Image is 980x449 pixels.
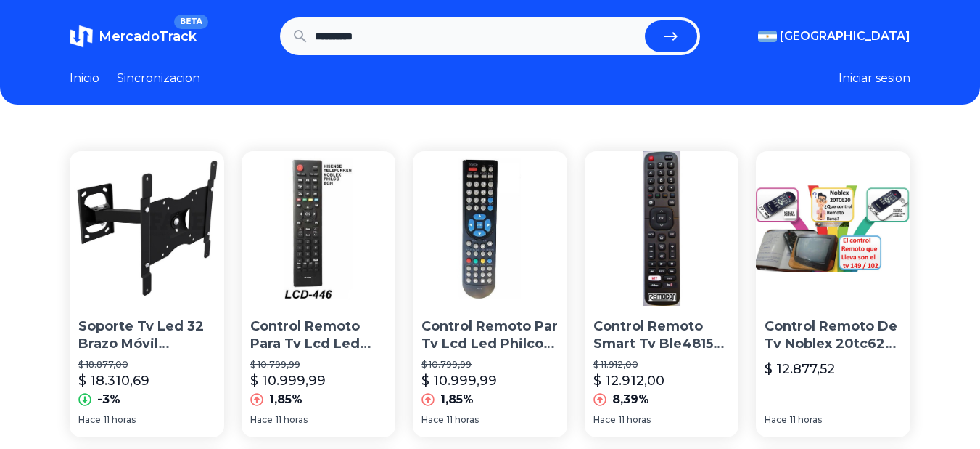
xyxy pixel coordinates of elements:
span: [GEOGRAPHIC_DATA] [780,28,910,45]
img: Soporte Tv Led 32 Brazo Móvil 10 18 20 22 24 Lcd Smart Noblex Philips Sony Samsung LG Hisense Rca... [70,151,224,306]
span: Hace [78,414,101,426]
img: Control Remoto Smart Tv Ble4815 Ble4015rtfx Bgh Noblex Sanyo [585,151,739,306]
img: Argentina [758,31,777,42]
a: MercadoTrackBETA [70,25,197,48]
p: -3% [97,391,120,408]
button: Iniciar sesion [839,70,910,87]
a: Sincronizacion [117,70,200,87]
a: Control Remoto Para Tv Lcd Led Hisense Noblex Bgh TelefunkenControl Remoto Para Tv Lcd Led Hisens... [242,151,396,437]
p: 1,85% [269,391,302,408]
p: 1,85% [440,391,474,408]
a: Soporte Tv Led 32 Brazo Móvil 10 18 20 22 24 Lcd Smart Noblex Philips Sony Samsung LG Hisense Rca... [70,151,224,437]
img: Control Remoto Para Tv Lcd Led Hisense Noblex Bgh Telefunken [242,151,396,306]
span: 11 horas [104,414,136,426]
img: MercadoTrack [70,25,93,48]
p: Control Remoto De Tv Noblex 20tc620 - Oferta Por Hoy [765,317,902,354]
p: Control Remoto Par Tv Lcd Led Philco Sanyo Noblex Sansei Jvc [421,317,559,354]
p: $ 10.999,99 [250,371,326,391]
p: Control Remoto Smart Tv Ble4815 Ble4015rtfx Bgh Noblex Sanyo [593,317,730,354]
p: $ 18.310,69 [78,371,149,391]
img: Control Remoto De Tv Noblex 20tc620 - Oferta Por Hoy [756,151,910,306]
p: Control Remoto Para Tv Lcd Led Hisense Noblex Bgh Telefunken [250,317,387,354]
p: $ 10.799,99 [421,359,559,371]
span: MercadoTrack [99,28,197,44]
p: 8,39% [612,391,649,408]
button: [GEOGRAPHIC_DATA] [758,28,910,45]
a: Control Remoto Par Tv Lcd Led Philco Sanyo Noblex Sansei JvcControl Remoto Par Tv Lcd Led Philco ... [413,151,567,437]
span: 11 horas [276,414,308,426]
p: $ 10.799,99 [250,359,387,371]
p: Soporte Tv Led 32 Brazo Móvil [PHONE_NUMBER] Lcd Smart Noblex Philips Sony Samsung LG Hisense Rca... [78,317,215,354]
span: 11 horas [447,414,479,426]
img: Control Remoto Par Tv Lcd Led Philco Sanyo Noblex Sansei Jvc [413,151,567,306]
p: $ 10.999,99 [421,371,497,391]
a: Inicio [70,70,99,87]
a: Control Remoto De Tv Noblex 20tc620 - Oferta Por HoyControl Remoto De Tv Noblex 20tc620 - Oferta ... [756,151,910,437]
span: 11 horas [619,414,651,426]
span: 11 horas [790,414,822,426]
a: Control Remoto Smart Tv Ble4815 Ble4015rtfx Bgh Noblex SanyoControl Remoto Smart Tv Ble4815 Ble40... [585,151,739,437]
p: $ 12.912,00 [593,371,664,391]
span: Hace [765,414,787,426]
p: $ 11.912,00 [593,359,730,371]
span: BETA [174,15,208,29]
p: $ 12.877,52 [765,359,835,379]
span: Hace [250,414,273,426]
span: Hace [593,414,616,426]
span: Hace [421,414,444,426]
p: $ 18.877,00 [78,359,215,371]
